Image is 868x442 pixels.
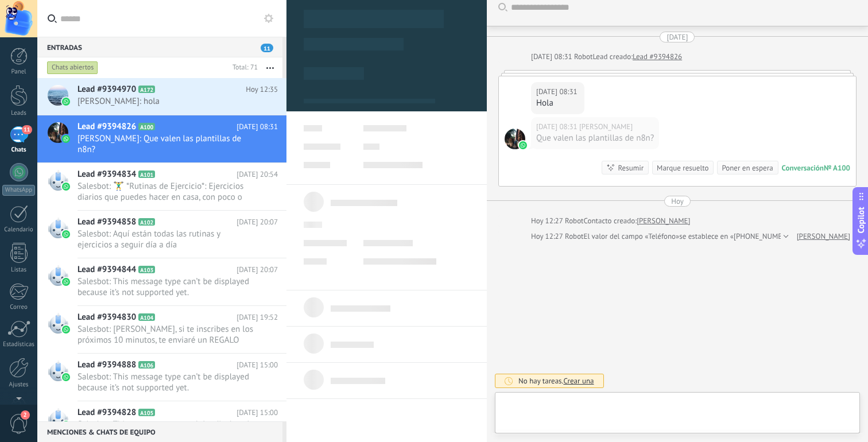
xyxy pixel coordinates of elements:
[824,163,850,173] div: № A100
[855,207,867,234] span: Copilot
[62,421,70,429] img: waba.svg
[518,376,594,386] div: No hay tareas.
[237,169,278,180] span: [DATE] 20:54
[138,123,155,130] span: A100
[666,32,688,42] div: [DATE]
[62,135,70,143] img: waba.svg
[77,216,136,228] span: Lead #9394858
[246,84,278,95] span: Hoy 12:35
[531,215,565,227] div: Hoy 12:27
[77,312,136,323] span: Lead #9394830
[633,51,682,63] a: Lead #9394826
[77,169,136,180] span: Lead #9394834
[2,304,36,311] div: Correo
[722,162,773,173] div: Poner en espera
[531,51,574,63] div: [DATE] 08:31
[77,84,136,95] span: Lead #9394970
[258,57,282,78] button: Más
[37,211,286,258] a: Lead #9394858 A102 [DATE] 20:07 Salesbot: Aquí están todas las rutinas y ejercicios a seguir día ...
[2,341,36,348] div: Estadísticas
[2,226,36,234] div: Calendario
[237,216,278,228] span: [DATE] 20:07
[22,125,32,134] span: 11
[237,359,278,371] span: [DATE] 15:00
[138,86,155,93] span: A172
[237,121,278,133] span: [DATE] 08:31
[797,231,850,242] a: [PERSON_NAME]
[536,86,579,98] div: [DATE] 08:31
[671,196,684,207] div: Hoy
[77,419,256,441] span: Salesbot: This message type can’t be displayed because it’s not supported yet.
[261,44,273,52] span: 11
[536,121,579,133] div: [DATE] 08:31
[138,313,155,321] span: A104
[77,324,256,346] span: Salesbot: [PERSON_NAME], si te inscribes en los próximos 10 minutos, te enviaré un REGALO SORPRES...
[62,183,70,191] img: waba.svg
[584,231,680,242] span: El valor del campo «Teléfono»
[62,98,70,106] img: waba.svg
[2,381,36,389] div: Ajustes
[37,78,286,115] a: Lead #9394970 A172 Hoy 12:35 [PERSON_NAME]: hola
[138,218,155,226] span: A102
[657,162,708,173] div: Marque resuelto
[237,264,278,276] span: [DATE] 20:07
[138,409,155,416] span: A105
[37,306,286,353] a: Lead #9394830 A104 [DATE] 19:52 Salesbot: [PERSON_NAME], si te inscribes en los próximos 10 minut...
[77,359,136,371] span: Lead #9394888
[62,325,70,334] img: waba.svg
[138,170,155,178] span: A101
[2,185,35,196] div: WhatsApp
[618,162,644,173] div: Resumir
[77,133,256,155] span: [PERSON_NAME]: Que valen las plantillas de n8n?
[21,410,30,420] span: 2
[2,266,36,274] div: Listas
[679,231,797,242] span: se establece en «[PHONE_NUMBER]»
[782,163,824,173] div: Conversación
[138,266,155,273] span: A103
[565,216,583,226] span: Robot
[637,215,690,227] a: [PERSON_NAME]
[579,121,633,133] span: Rosemberg Parra
[37,354,286,401] a: Lead #9394888 A106 [DATE] 15:00 Salesbot: This message type can’t be displayed because it’s not s...
[77,121,136,133] span: Lead #9394826
[77,96,256,107] span: [PERSON_NAME]: hola
[536,133,654,144] div: Que valen las plantillas de n8n?
[62,230,70,238] img: waba.svg
[77,264,136,276] span: Lead #9394844
[565,231,583,241] span: Robot
[237,312,278,323] span: [DATE] 19:52
[77,407,136,418] span: Lead #9394828
[37,421,282,442] div: Menciones & Chats de equipo
[519,141,527,149] img: waba.svg
[505,129,525,149] span: Rosemberg Parra
[563,376,594,386] span: Crear una
[77,228,256,250] span: Salesbot: Aquí están todas las rutinas y ejercicios a seguir día a día
[62,278,70,286] img: waba.svg
[592,51,633,63] div: Lead creado:
[47,61,98,75] div: Chats abiertos
[77,371,256,393] span: Salesbot: This message type can’t be displayed because it’s not supported yet.
[584,215,637,227] div: Contacto creado:
[37,258,286,305] a: Lead #9394844 A103 [DATE] 20:07 Salesbot: This message type can’t be displayed because it’s not s...
[574,52,592,61] span: Robot
[228,62,258,73] div: Total: 71
[62,373,70,381] img: waba.svg
[536,98,579,109] div: Hola
[77,181,256,203] span: Salesbot: 🏋️‍♂️ *Rutinas de Ejercicio*: Ejercicios diarios que puedes hacer en casa, con poco o n...
[531,231,565,242] div: Hoy 12:27
[138,361,155,369] span: A106
[237,407,278,418] span: [DATE] 15:00
[2,146,36,154] div: Chats
[37,163,286,210] a: Lead #9394834 A101 [DATE] 20:54 Salesbot: 🏋️‍♂️ *Rutinas de Ejercicio*: Ejercicios diarios que pu...
[77,276,256,298] span: Salesbot: This message type can’t be displayed because it’s not supported yet.
[2,110,36,117] div: Leads
[37,37,282,57] div: Entradas
[37,115,286,162] a: Lead #9394826 A100 [DATE] 08:31 [PERSON_NAME]: Que valen las plantillas de n8n?
[2,68,36,76] div: Panel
